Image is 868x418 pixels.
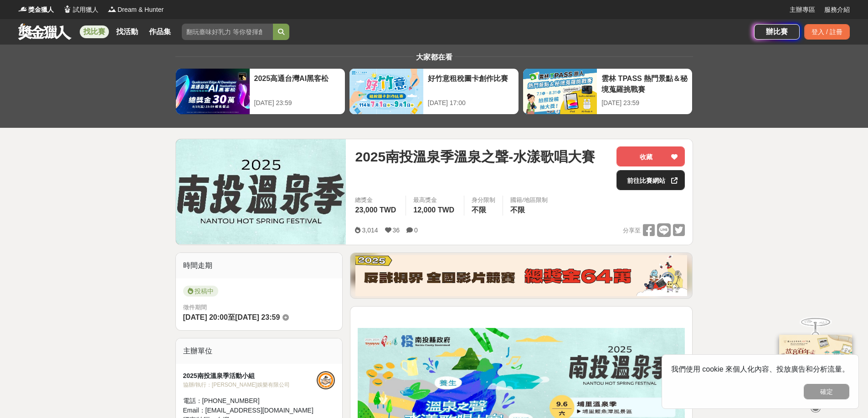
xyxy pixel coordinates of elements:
[28,5,54,15] span: 獎金獵人
[176,338,343,364] div: 主辦單位
[228,313,235,321] span: 至
[183,286,218,297] span: 投稿中
[355,146,595,167] span: 2025南投溫泉季溫泉之聲-水漾歌唱大賽
[472,206,486,214] span: 不限
[183,371,317,381] div: 2025南投溫泉季活動小組
[18,5,27,14] img: Logo
[176,139,346,244] img: Cover Image
[355,255,687,296] img: 760c60fc-bf85-49b1-bfa1-830764fee2cd.png
[523,68,693,115] a: 雲林 TPASS 熱門景點＆秘境蒐羅挑戰賽[DATE] 23:59
[80,25,109,38] a: 找比賽
[824,5,850,15] a: 服務介紹
[182,24,273,40] input: 翻玩臺味好乳力 等你發揮創意！
[108,5,117,14] img: Logo
[63,5,72,14] img: Logo
[616,170,685,190] a: 前往比賽網站
[393,227,400,234] span: 36
[601,73,688,94] div: 雲林 TPASS 熱門景點＆秘境蒐羅挑戰賽
[183,381,317,389] div: 協辦/執行： [PERSON_NAME]娛樂有限公司
[63,5,98,15] a: Logo試用獵人
[414,227,418,234] span: 0
[779,334,852,395] img: 968ab78a-c8e5-4181-8f9d-94c24feca916.png
[254,73,340,94] div: 2025高通台灣AI黑客松
[349,68,519,115] a: 好竹意租稅圖卡創作比賽[DATE] 17:00
[413,206,454,214] span: 12,000 TWD
[510,196,548,205] div: 國籍/地區限制
[623,224,641,237] span: 分享至
[510,206,525,214] span: 不限
[18,5,54,15] a: Logo獎金獵人
[73,5,98,15] span: 試用獵人
[145,25,175,38] a: 作品集
[355,196,398,205] span: 總獎金
[113,25,142,38] a: 找活動
[362,227,378,234] span: 3,014
[790,5,815,15] a: 主辦專區
[671,365,849,373] span: 我們使用 cookie 來個人化內容、投放廣告和分析流量。
[254,98,340,108] div: [DATE] 23:59
[108,5,164,15] a: LogoDream & Hunter
[472,196,495,205] div: 身分限制
[804,384,849,399] button: 確定
[601,98,688,108] div: [DATE] 23:59
[355,206,396,214] span: 23,000 TWD
[413,196,457,205] span: 最高獎金
[754,24,800,40] a: 辦比賽
[183,396,317,406] div: 電話： [PHONE_NUMBER]
[428,73,514,94] div: 好竹意租稅圖卡創作比賽
[183,406,317,415] div: Email： [EMAIL_ADDRESS][DOMAIN_NAME]
[804,24,850,40] div: 登入 / 註冊
[616,146,685,166] button: 收藏
[235,313,280,321] span: [DATE] 23:59
[175,68,345,115] a: 2025高通台灣AI黑客松[DATE] 23:59
[183,313,228,321] span: [DATE] 20:00
[118,5,164,15] span: Dream & Hunter
[414,53,455,61] span: 大家都在看
[176,253,343,278] div: 時間走期
[428,98,514,108] div: [DATE] 17:00
[183,304,207,311] span: 徵件期間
